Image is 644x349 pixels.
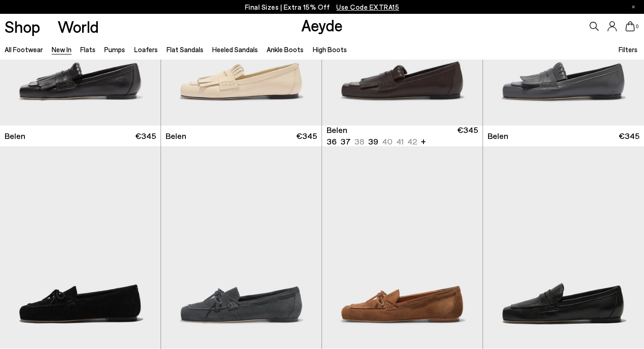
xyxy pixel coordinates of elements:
[135,130,156,142] span: €345
[80,45,95,54] a: Flats
[58,18,99,35] a: World
[52,45,72,54] a: New In
[212,45,258,54] a: Heeled Sandals
[322,146,483,349] img: Jasper Moccasin Loafers
[161,146,322,349] img: Jasper Moccasin Loafers
[296,130,317,142] span: €345
[488,130,508,142] span: Belen
[635,24,639,29] span: 0
[619,130,639,142] span: €345
[327,136,414,147] ul: variant
[322,126,483,146] a: Belen 36 37 38 39 40 41 42 + €345
[327,124,347,136] span: Belen
[301,15,343,35] a: Aeyde
[5,130,25,142] span: Belen
[5,18,40,35] a: Shop
[327,136,337,147] li: 36
[483,126,644,146] a: Belen €345
[457,124,478,147] span: €345
[626,21,635,31] a: 0
[368,136,378,147] li: 39
[167,45,203,54] a: Flat Sandals
[336,3,399,11] span: Navigate to /collections/ss25-final-sizes
[161,126,322,146] a: Belen €345
[421,135,426,147] li: +
[5,45,43,54] a: All Footwear
[104,45,125,54] a: Pumps
[245,1,400,13] p: Final Sizes | Extra 15% Off
[619,45,638,54] span: Filters
[267,45,304,54] a: Ankle Boots
[313,45,347,54] a: High Boots
[483,146,644,349] img: Lana Moccasin Loafers
[340,136,351,147] li: 37
[166,130,186,142] span: Belen
[134,45,158,54] a: Loafers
